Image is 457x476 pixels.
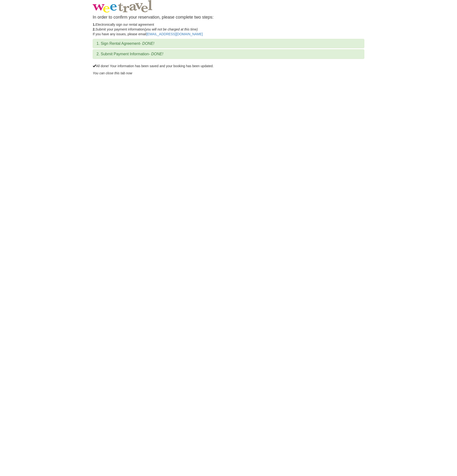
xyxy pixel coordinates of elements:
a: [EMAIL_ADDRESS][DOMAIN_NAME] [146,32,203,36]
strong: 2. [93,27,96,31]
h3: 1. Sign Rental Agreement [96,41,361,46]
h4: In order to confirm your reservation, please complete two steps: [93,15,364,20]
em: - DONE! [140,41,154,46]
p: All done! Your information has been saved and your booking has been updated. [93,64,364,68]
strong: 1. [93,23,96,26]
em: - DONE! [149,52,163,56]
em: You can close this tab now [93,71,132,75]
p: Electronically sign our rental agreement Submit your payment information If you have any issues, ... [93,22,364,36]
h3: 2. Submit Payment Information [96,52,361,56]
em: (you will not be charged at this time) [144,27,198,31]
